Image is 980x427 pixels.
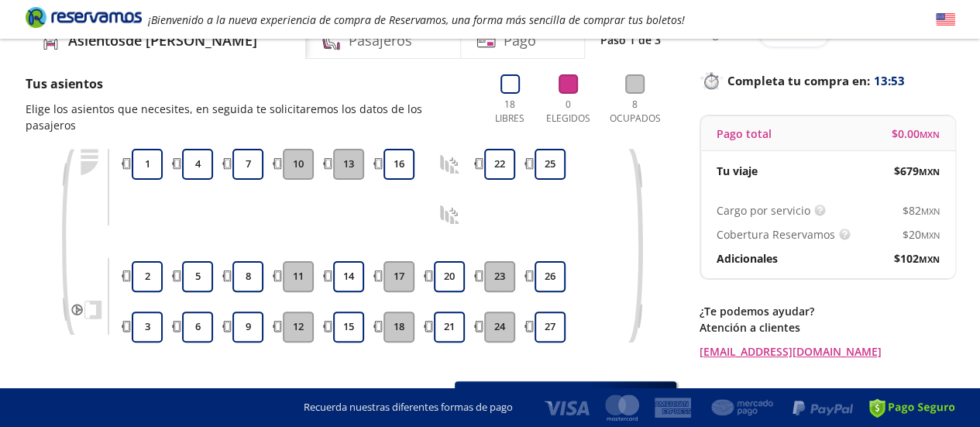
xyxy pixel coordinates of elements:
a: Brand Logo [26,5,142,33]
small: MXN [921,229,940,241]
button: 4 [182,149,213,180]
span: 13:53 [874,72,905,90]
p: Recuerda nuestras diferentes formas de pago [304,400,513,415]
p: Completa tu compra en : [700,70,955,91]
span: $ 102 [894,250,940,267]
button: 23 [484,261,515,292]
button: 14 [333,261,364,292]
a: [EMAIL_ADDRESS][DOMAIN_NAME] [700,343,955,360]
button: 17 [383,261,414,292]
button: 21 [434,312,465,343]
small: MXN [921,205,940,217]
h4: Pasajeros [349,30,412,51]
p: Atención a clientes [700,319,955,336]
button: 11 [283,261,314,292]
span: $ 20 [903,226,940,243]
button: 22 [484,149,515,180]
button: 8 [232,261,263,292]
p: Pago total [717,126,772,142]
small: MXN [920,129,940,140]
button: 2 [132,261,163,292]
button: 27 [535,312,566,343]
button: 3 [132,312,163,343]
h4: Pago [504,30,536,51]
button: 16 [383,149,414,180]
p: Paso 1 de 3 [600,32,661,48]
button: English [936,10,955,29]
button: 18 [383,312,414,343]
button: 25 [535,149,566,180]
p: Cargo por servicio [717,202,810,219]
button: 9 [232,312,263,343]
button: 24 [484,312,515,343]
i: Brand Logo [26,5,142,29]
p: Cobertura Reservamos [717,226,835,243]
button: Elige al menos 1 asiento [455,381,676,420]
button: 13 [333,149,364,180]
small: MXN [919,253,940,265]
p: ¿Te podemos ayudar? [700,303,955,319]
p: Adicionales [717,250,778,267]
p: 18 Libres [489,98,531,126]
em: ¡Bienvenido a la nueva experiencia de compra de Reservamos, una forma más sencilla de comprar tus... [148,12,685,27]
button: 26 [535,261,566,292]
button: 20 [434,261,465,292]
p: 8 Ocupados [606,98,665,126]
button: 15 [333,312,364,343]
span: $ 0.00 [892,126,940,142]
h4: Asientos de [PERSON_NAME] [68,30,257,51]
p: 0 Elegidos [542,98,594,126]
button: 6 [182,312,213,343]
button: 12 [283,312,314,343]
p: Tus asientos [26,74,473,93]
span: $ 82 [903,202,940,219]
small: MXN [919,166,940,177]
button: 5 [182,261,213,292]
p: Elige los asientos que necesites, en seguida te solicitaremos los datos de los pasajeros [26,101,473,133]
span: $ 679 [894,163,940,179]
p: Tu viaje [717,163,758,179]
button: 7 [232,149,263,180]
button: 10 [283,149,314,180]
button: 1 [132,149,163,180]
